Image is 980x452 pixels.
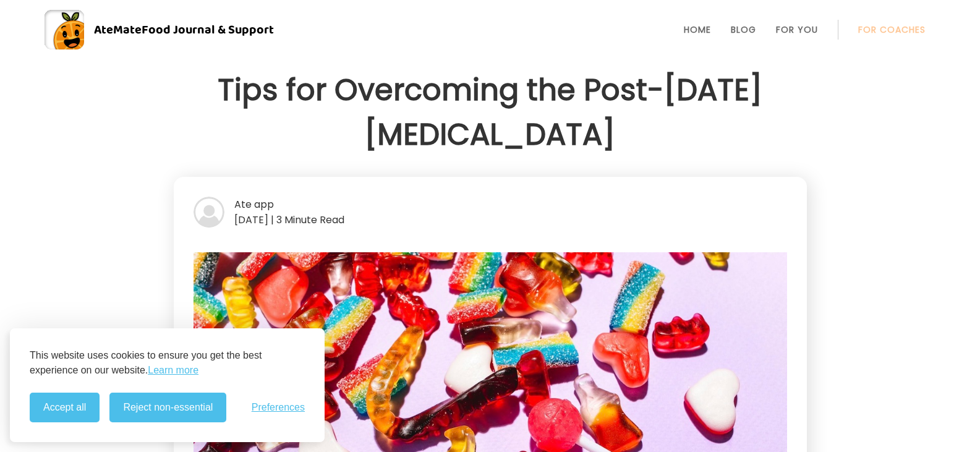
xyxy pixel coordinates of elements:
[684,25,711,35] a: Home
[776,25,818,35] a: For You
[194,197,224,228] img: bg-avatar-default.svg
[148,363,198,378] a: Learn more
[194,197,787,212] div: Ate app
[174,68,807,157] h1: Tips for Overcoming the Post-[DATE] [MEDICAL_DATA]
[45,10,935,49] a: AteMateFood Journal & Support
[858,25,926,35] a: For Coaches
[194,212,787,228] div: [DATE] | 3 Minute Read
[252,402,305,413] button: Toggle preferences
[109,393,226,422] button: Reject non-essential
[30,348,305,378] p: This website uses cookies to ensure you get the best experience on our website.
[142,20,274,40] span: Food Journal & Support
[731,25,756,35] a: Blog
[84,20,274,40] div: AteMate
[252,402,305,413] span: Preferences
[30,393,100,422] button: Accept all cookies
